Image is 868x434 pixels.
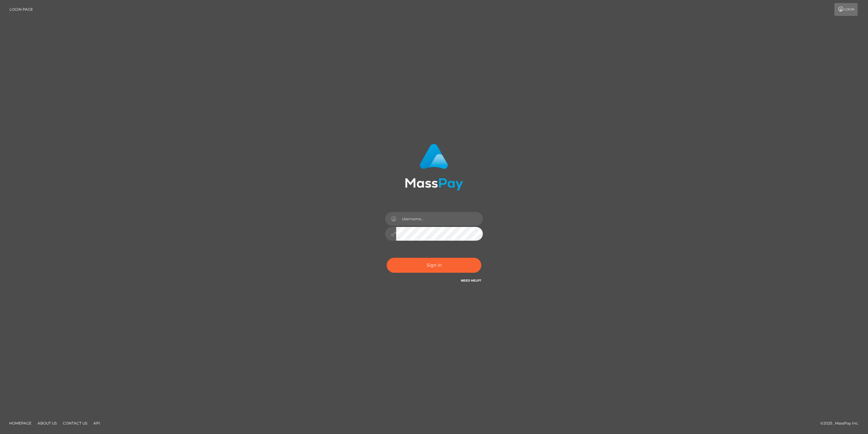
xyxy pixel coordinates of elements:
a: Need Help? [461,279,481,283]
input: Username... [396,212,483,226]
a: Contact Us [60,418,90,428]
button: Sign in [387,258,481,273]
a: Login Page [9,3,33,16]
a: API [91,418,103,428]
a: Login [834,3,858,16]
div: © 2025 , MassPay Inc. [820,420,863,427]
a: Homepage [7,418,34,428]
a: About Us [35,418,59,428]
img: MassPay Login [405,144,463,191]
